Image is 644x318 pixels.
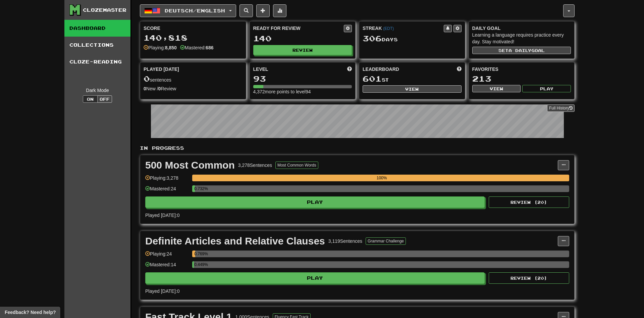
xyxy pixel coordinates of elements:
[145,272,485,284] button: Play
[472,75,571,83] div: 213
[194,185,195,192] div: 0.732%
[194,251,195,257] div: 0.769%
[144,34,243,42] div: 140,818
[83,95,98,103] button: On
[472,32,571,45] div: Learning a language requires practice every day. Stay motivated!
[144,86,146,91] strong: 0
[180,44,214,51] div: Mastered:
[363,34,382,43] span: 306
[83,7,126,13] div: Clozemaster
[457,66,462,73] span: This week in points, UTC
[64,20,130,37] a: Dashboard
[144,25,243,32] div: Score
[145,251,189,262] div: Playing: 24
[472,66,571,73] div: Favorites
[145,175,189,186] div: Playing: 3,278
[144,66,179,73] span: Played [DATE]
[273,4,286,17] button: More stats
[472,85,521,92] button: View
[363,25,444,32] div: Streak
[253,75,352,83] div: 93
[144,75,243,83] div: sentences
[253,25,344,32] div: Ready for Review
[366,237,406,245] button: Grammar Challenge
[253,88,352,95] div: 4,372 more points to level 94
[145,236,325,246] div: Definite Articles and Relative Clauses
[328,238,362,244] div: 3,119 Sentences
[158,86,161,91] strong: 0
[472,47,571,54] button: Seta dailygoal
[140,145,575,151] p: In Progress
[383,26,394,31] a: (EDT)
[363,75,462,83] div: st
[206,45,213,50] strong: 686
[472,25,571,32] div: Daily Goal
[256,4,270,17] button: Add sentence to collection
[489,196,569,208] button: Review (20)
[144,85,243,92] div: New / Review
[489,272,569,284] button: Review (20)
[145,213,179,218] span: Played [DATE]: 0
[363,85,462,93] button: View
[145,160,235,170] div: 500 Most Common
[239,4,253,17] button: Search sentences
[253,66,268,73] span: Level
[547,104,575,112] a: Full History
[253,34,352,43] div: 140
[347,66,352,73] span: Score more points to level up
[194,175,569,181] div: 100%
[64,53,130,70] a: Cloze-Reading
[508,48,531,53] span: a daily
[144,74,150,83] span: 0
[363,74,382,83] span: 601
[253,45,352,55] button: Review
[238,162,272,169] div: 3,278 Sentences
[145,196,485,208] button: Play
[363,34,462,43] div: Day s
[140,4,236,17] button: Deutsch/English
[363,66,399,73] span: Leaderboard
[145,288,179,294] span: Played [DATE]: 0
[275,162,318,169] button: Most Common Words
[97,95,112,103] button: Off
[165,8,225,13] span: Deutsch / English
[5,309,56,316] span: Open feedback widget
[145,185,189,196] div: Mastered: 24
[144,44,177,51] div: Playing:
[522,85,571,92] button: Play
[69,87,125,94] div: Dark Mode
[145,261,189,272] div: Mastered: 14
[165,45,177,50] strong: 8,850
[64,37,130,53] a: Collections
